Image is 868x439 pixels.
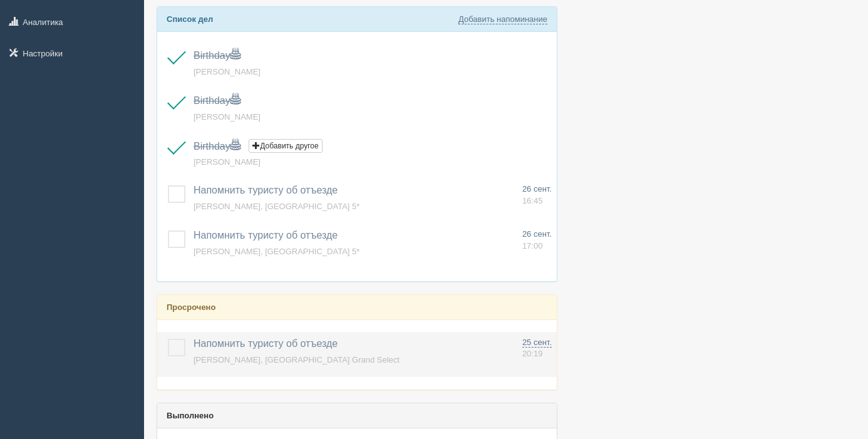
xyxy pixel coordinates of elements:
b: Выполнено [167,411,214,420]
span: 20:19 [522,349,543,358]
a: 25 сент. 20:19 [522,337,552,360]
a: Напомнить туристу об отъезде [194,230,338,240]
span: 26 сент. [522,229,552,239]
a: [PERSON_NAME] [194,67,261,76]
a: 26 сент. 17:00 [522,229,552,252]
b: Список дел [167,14,213,24]
span: 17:00 [522,241,543,250]
a: Birthday [194,50,240,61]
b: Просрочено [167,302,215,312]
a: Напомнить туристу об отъезде [194,185,338,195]
a: 26 сент. 16:45 [522,183,552,207]
a: [PERSON_NAME], [GEOGRAPHIC_DATA] Grand Select [194,355,400,364]
a: Добавить напоминание [458,14,547,24]
a: [PERSON_NAME], [GEOGRAPHIC_DATA] 5* [194,202,359,211]
a: Напомнить туристу об отъезде [194,338,338,349]
a: [PERSON_NAME] [194,157,261,167]
a: Birthday [194,141,240,152]
button: Добавить другое [249,139,322,153]
a: [PERSON_NAME] [194,112,261,121]
span: 25 сент. [522,338,552,348]
a: [PERSON_NAME], [GEOGRAPHIC_DATA] 5* [194,247,359,256]
span: 26 сент. [522,184,552,194]
span: 16:45 [522,196,543,205]
a: Birthday [194,95,240,106]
